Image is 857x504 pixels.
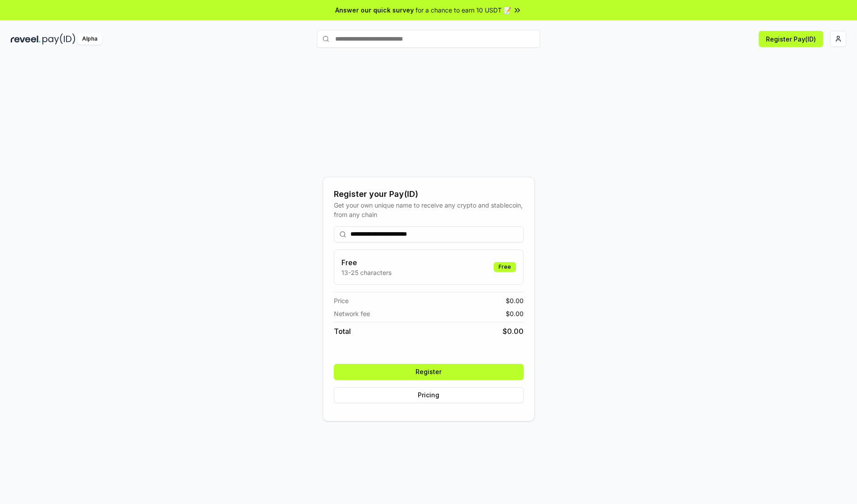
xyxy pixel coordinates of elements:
[416,5,511,15] span: for a chance to earn 10 USDT 📝
[334,364,524,380] button: Register
[42,33,75,45] img: pay_id
[335,5,414,15] span: Answer our quick survey
[334,326,351,337] span: Total
[11,33,41,45] img: reveel_dark
[334,296,349,305] span: Price
[759,31,823,47] button: Register Pay(ID)
[341,257,391,268] h3: Free
[506,309,524,318] span: $ 0.00
[77,33,102,45] div: Alpha
[334,200,524,219] div: Get your own unique name to receive any crypto and stablecoin, from any chain
[506,296,524,305] span: $ 0.00
[334,387,524,403] button: Pricing
[503,326,524,337] span: $ 0.00
[341,268,391,277] p: 13-25 characters
[494,262,516,272] div: Free
[334,188,524,200] div: Register your Pay(ID)
[334,309,370,318] span: Network fee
